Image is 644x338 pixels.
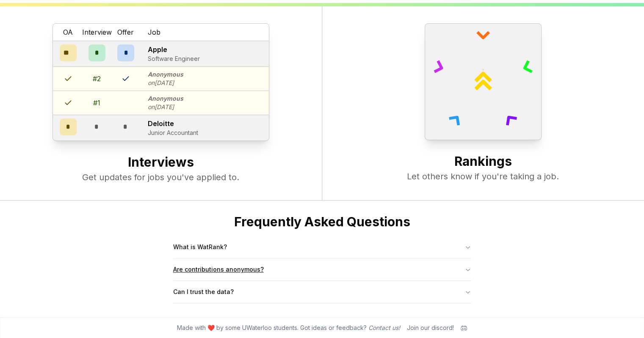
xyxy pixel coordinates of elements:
[148,129,198,137] p: Junior Accountant
[17,154,305,171] h2: Interviews
[148,55,200,63] p: Software Engineer
[148,27,160,37] span: Job
[117,27,134,37] span: Offer
[148,118,198,129] p: Deloitte
[173,258,471,280] button: Are contributions anonymous?
[17,171,305,183] p: Get updates for jobs you've applied to.
[173,236,471,258] button: What is WatRank?
[148,44,200,55] p: Apple
[82,27,112,37] span: Interview
[368,324,400,331] a: Contact us!
[339,170,627,182] p: Let others know if you're taking a job.
[148,79,183,87] p: on [DATE]
[407,324,454,332] div: Join our discord!
[93,74,101,84] div: # 2
[148,94,183,103] p: Anonymous
[148,70,183,79] p: Anonymous
[63,27,73,37] span: OA
[93,98,100,108] div: # 1
[173,214,471,229] h2: Frequently Asked Questions
[173,281,471,303] button: Can I trust the data?
[339,154,627,170] h2: Rankings
[148,103,183,111] p: on [DATE]
[177,324,400,332] span: Made with ❤️ by some UWaterloo students. Got ideas or feedback?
